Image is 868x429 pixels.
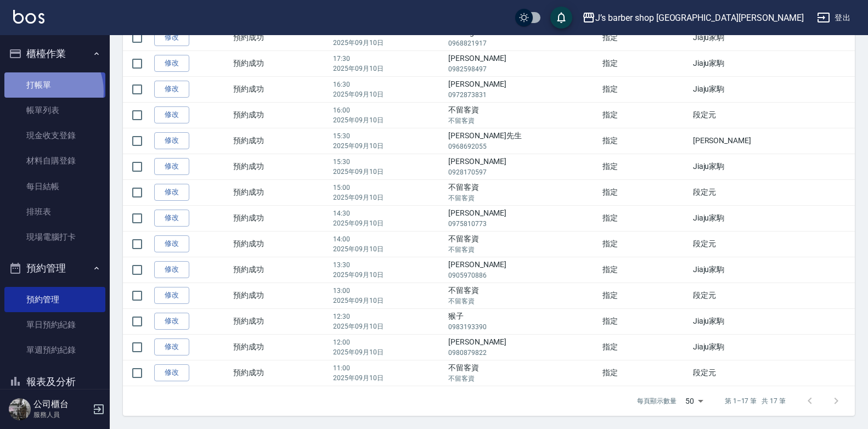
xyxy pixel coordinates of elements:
td: Jiaju家駒 [690,205,815,231]
p: 2025年09月10日 [333,167,443,177]
td: Jiaju家駒 [690,50,815,76]
a: 修改 [154,235,189,252]
img: Logo [13,10,44,24]
p: 2025年09月10日 [333,89,443,99]
td: 指定 [600,76,690,102]
td: Jiaju家駒 [690,334,815,360]
a: 排班表 [4,199,105,224]
p: 不留客資 [448,193,597,203]
td: 不留客資 [446,283,600,308]
a: 單日預約紀錄 [4,312,105,337]
a: 現金收支登錄 [4,123,105,148]
button: 報表及分析 [4,368,105,396]
a: 修改 [154,132,189,149]
td: [PERSON_NAME] [446,205,600,231]
p: 2025年09月10日 [333,64,443,74]
td: 預約成功 [230,257,330,283]
td: 預約成功 [230,128,330,154]
p: 0983193390 [448,322,597,332]
td: 指定 [600,308,690,334]
p: 2025年09月10日 [333,38,443,48]
a: 修改 [154,81,189,98]
td: 段定元 [690,231,815,257]
a: 現場電腦打卡 [4,224,105,250]
td: Jiaju家駒 [690,257,815,283]
button: 櫃檯作業 [4,39,105,68]
td: 預約成功 [230,102,330,128]
p: 0968821917 [448,38,597,48]
td: 指定 [600,102,690,128]
a: 修改 [154,55,189,72]
p: 不留客資 [448,245,597,255]
a: 修改 [154,158,189,175]
p: 17:30 [333,54,443,64]
button: save [550,7,572,29]
div: 50 [681,386,707,416]
img: Person [9,398,31,420]
p: 0980879822 [448,348,597,358]
p: 2025年09月10日 [333,270,443,280]
p: 0972873831 [448,90,597,100]
td: Jiaju家駒 [690,308,815,334]
td: 指定 [600,25,690,50]
p: 0975810773 [448,219,597,229]
td: [PERSON_NAME] [446,257,600,283]
td: 指定 [600,231,690,257]
a: 修改 [154,338,189,355]
a: 修改 [154,287,189,304]
button: 預約管理 [4,254,105,283]
td: 預約成功 [230,50,330,76]
td: 猴子 [446,308,600,334]
a: 修改 [154,364,189,381]
button: J’s barber shop [GEOGRAPHIC_DATA][PERSON_NAME] [578,7,808,29]
a: 修改 [154,106,189,123]
button: 登出 [813,8,855,28]
a: 單週預約紀錄 [4,337,105,363]
td: 指定 [600,179,690,205]
td: 不留客資 [446,231,600,257]
td: [PERSON_NAME]先生 [446,128,600,154]
td: 段定元 [690,283,815,308]
td: [PERSON_NAME] [446,154,600,179]
a: 打帳單 [4,72,105,98]
p: 11:00 [333,363,443,373]
p: 第 1–17 筆 共 17 筆 [725,396,786,406]
td: 指定 [600,128,690,154]
div: J’s barber shop [GEOGRAPHIC_DATA][PERSON_NAME] [595,11,804,25]
p: 14:30 [333,208,443,218]
td: 預約成功 [230,154,330,179]
td: 預約成功 [230,360,330,386]
td: [PERSON_NAME] [446,50,600,76]
p: 2025年09月10日 [333,321,443,331]
td: 指定 [600,283,690,308]
td: 預約成功 [230,283,330,308]
p: 16:00 [333,105,443,115]
p: 不留客資 [448,296,597,306]
td: Jiaju家駒 [690,25,815,50]
td: 不留客資 [446,102,600,128]
a: 材料自購登錄 [4,148,105,173]
p: 服務人員 [33,410,89,420]
td: 預約成功 [230,308,330,334]
td: 不留客資 [446,360,600,386]
p: 2025年09月10日 [333,347,443,357]
td: 預約成功 [230,25,330,50]
a: 修改 [154,210,189,227]
p: 12:30 [333,312,443,321]
td: 指定 [600,205,690,231]
p: 2025年09月10日 [333,244,443,254]
a: 每日結帳 [4,174,105,199]
p: 2025年09月10日 [333,141,443,151]
td: Jiaju家駒 [690,154,815,179]
p: 15:00 [333,183,443,193]
p: 15:30 [333,157,443,167]
td: [PERSON_NAME] [690,128,815,154]
td: 指定 [600,257,690,283]
p: 0982598497 [448,64,597,74]
td: 段定元 [690,102,815,128]
p: 13:30 [333,260,443,270]
a: 修改 [154,313,189,330]
p: 2025年09月10日 [333,218,443,228]
td: Jiaju家駒 [690,76,815,102]
a: 預約管理 [4,287,105,312]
